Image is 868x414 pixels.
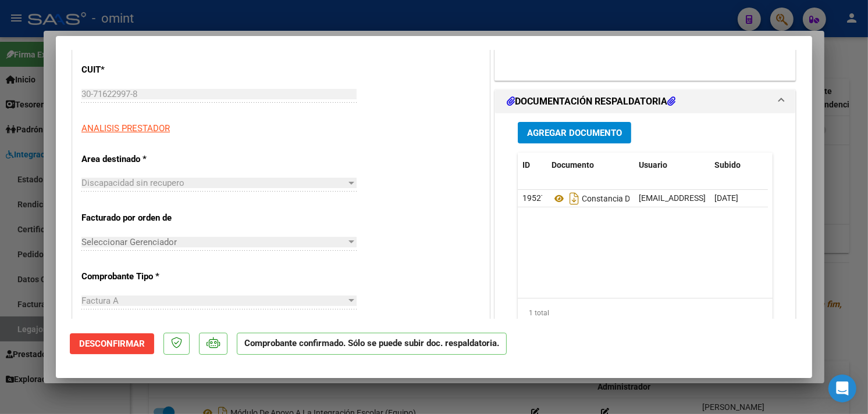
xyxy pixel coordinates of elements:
datatable-header-cell: Usuario [634,153,710,178]
mat-expansion-panel-header: DOCUMENTACIÓN RESPALDATORIA [495,90,795,113]
span: Documento [552,160,594,170]
div: 1 total [518,298,773,327]
span: Usuario [639,160,667,170]
p: Facturado por orden de [81,211,201,225]
span: Constancia De Alumno [552,194,664,203]
button: Agregar Documento [518,122,631,143]
p: Comprobante Tipo * [81,270,201,283]
p: CUIT [81,63,201,77]
span: Factura A [81,296,119,306]
span: ID [522,160,530,170]
datatable-header-cell: ID [518,153,547,178]
datatable-header-cell: Subido [710,153,768,178]
i: Descargar documento [567,189,582,208]
span: ANALISIS PRESTADOR [81,123,170,134]
button: Desconfirmar [70,333,154,354]
span: [DATE] [714,193,738,203]
span: Agregar Documento [527,128,622,138]
p: Area destinado * [81,153,201,166]
p: Comprobante confirmado. Sólo se puede subir doc. respaldatoria. [237,333,507,355]
span: 19527 [522,193,546,203]
div: Open Intercom Messenger [828,375,856,402]
h1: DOCUMENTACIÓN RESPALDATORIA [507,95,675,109]
span: Subido [714,160,741,170]
span: Desconfirmar [79,339,145,349]
div: DOCUMENTACIÓN RESPALDATORIA [495,113,795,354]
span: Discapacidad sin recupero [81,178,184,188]
span: Seleccionar Gerenciador [81,237,346,247]
datatable-header-cell: Documento [547,153,634,178]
